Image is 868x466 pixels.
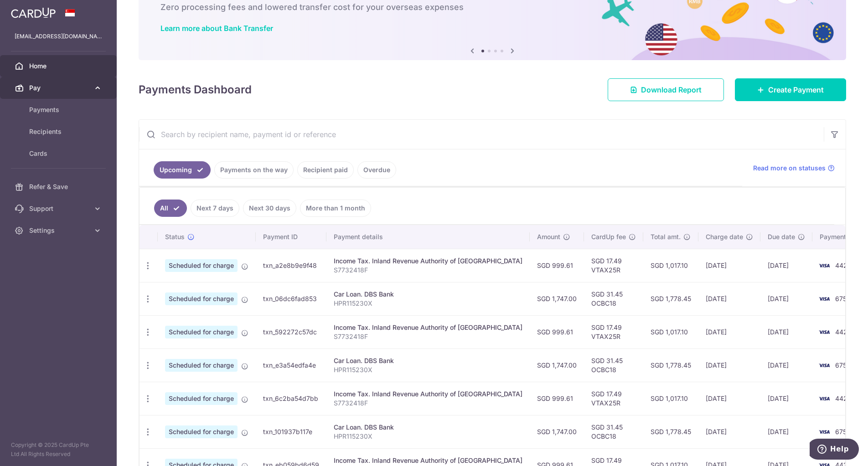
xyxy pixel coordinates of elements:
[641,84,702,95] span: Download Report
[537,232,560,241] span: Amount
[643,315,698,348] td: SGD 1,017.10
[643,348,698,382] td: SGD 1,778.45
[835,394,852,402] span: 4422
[334,365,522,374] p: HPR115230X
[698,315,760,348] td: [DATE]
[334,256,522,266] div: Income Tax. Inland Revenue Authority of [GEOGRAPHIC_DATA]
[815,426,833,437] img: Bank Card
[29,182,89,191] span: Refer & Save
[11,7,56,18] img: CardUp
[760,249,812,282] td: [DATE]
[768,232,795,241] span: Due date
[334,323,522,332] div: Income Tax. Inland Revenue Authority of [GEOGRAPHIC_DATA]
[698,282,760,315] td: [DATE]
[651,232,681,241] span: Total amt.
[191,200,239,217] a: Next 7 days
[243,200,296,217] a: Next 30 days
[735,78,846,101] a: Create Payment
[29,127,89,136] span: Recipients
[698,415,760,448] td: [DATE]
[256,415,326,448] td: txn_101937b117e
[643,415,698,448] td: SGD 1,778.45
[760,348,812,382] td: [DATE]
[165,232,185,241] span: Status
[334,399,522,408] p: S7732418F
[835,328,852,336] span: 4422
[326,225,530,249] th: Payment details
[584,282,643,315] td: SGD 31.45 OCBC18
[154,161,211,179] a: Upcoming
[256,225,326,249] th: Payment ID
[835,295,851,302] span: 6759
[357,161,396,179] a: Overdue
[334,423,522,432] div: Car Loan. DBS Bank
[334,266,522,275] p: S7732418F
[530,249,584,282] td: SGD 999.61
[584,348,643,382] td: SGD 31.45 OCBC18
[768,84,824,95] span: Create Payment
[815,360,833,371] img: Bank Card
[760,282,812,315] td: [DATE]
[165,359,238,372] span: Scheduled for charge
[160,2,824,13] h6: Zero processing fees and lowered transfer cost for your overseas expenses
[165,425,238,438] span: Scheduled for charge
[698,348,760,382] td: [DATE]
[256,249,326,282] td: txn_a2e8b9e9f48
[160,24,273,33] a: Learn more about Bank Transfer
[154,200,187,217] a: All
[530,315,584,348] td: SGD 999.61
[165,259,238,272] span: Scheduled for charge
[165,392,238,405] span: Scheduled for charge
[256,382,326,415] td: txn_6c2ba54d7bb
[334,432,522,441] p: HPR115230X
[530,348,584,382] td: SGD 1,747.00
[584,415,643,448] td: SGD 31.45 OCBC18
[15,32,102,41] p: [EMAIL_ADDRESS][DOMAIN_NAME]
[297,161,354,179] a: Recipient paid
[815,327,833,338] img: Bank Card
[810,439,859,461] iframe: Opens a widget where you can find more information
[815,293,833,304] img: Bank Card
[165,326,238,338] span: Scheduled for charge
[256,315,326,348] td: txn_592272c57dc
[530,382,584,415] td: SGD 999.61
[835,428,851,435] span: 6759
[584,249,643,282] td: SGD 17.49 VTAX25R
[165,292,238,305] span: Scheduled for charge
[214,161,294,179] a: Payments on the way
[815,393,833,404] img: Bank Card
[29,105,89,114] span: Payments
[139,120,824,149] input: Search by recipient name, payment id or reference
[334,290,522,299] div: Car Loan. DBS Bank
[643,282,698,315] td: SGD 1,778.45
[706,232,743,241] span: Charge date
[760,415,812,448] td: [DATE]
[753,164,826,173] span: Read more on statuses
[29,83,89,92] span: Pay
[530,282,584,315] td: SGD 1,747.00
[591,232,626,241] span: CardUp fee
[29,149,89,158] span: Cards
[334,356,522,365] div: Car Loan. DBS Bank
[753,164,835,173] a: Read more on statuses
[698,382,760,415] td: [DATE]
[334,299,522,308] p: HPR115230X
[139,82,252,98] h4: Payments Dashboard
[256,282,326,315] td: txn_06dc6fad853
[608,78,724,101] a: Download Report
[300,200,371,217] a: More than 1 month
[760,382,812,415] td: [DATE]
[256,348,326,382] td: txn_e3a54edfa4e
[835,361,851,369] span: 6759
[760,315,812,348] td: [DATE]
[584,315,643,348] td: SGD 17.49 VTAX25R
[835,261,852,269] span: 4422
[643,249,698,282] td: SGD 1,017.10
[334,389,522,399] div: Income Tax. Inland Revenue Authority of [GEOGRAPHIC_DATA]
[334,456,522,465] div: Income Tax. Inland Revenue Authority of [GEOGRAPHIC_DATA]
[29,204,89,213] span: Support
[530,415,584,448] td: SGD 1,747.00
[584,382,643,415] td: SGD 17.49 VTAX25R
[29,226,89,235] span: Settings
